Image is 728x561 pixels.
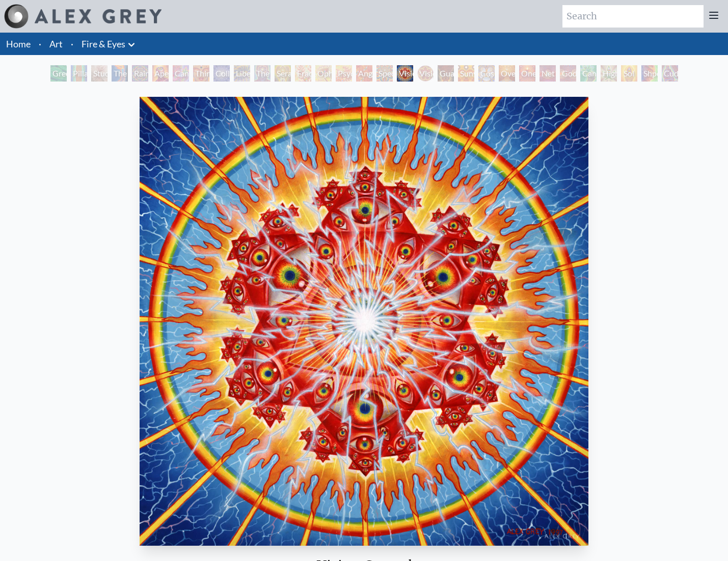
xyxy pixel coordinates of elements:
[560,65,576,82] div: Godself
[49,37,63,51] a: Art
[173,65,189,82] div: Cannabis Sutra
[295,65,311,82] div: Fractal Eyes
[152,65,169,82] div: Aperture
[499,65,515,82] div: Oversoul
[315,65,332,82] div: Ophanic Eyelash
[35,33,45,55] li: ·
[82,37,125,51] a: Fire & Eyes
[112,65,128,82] div: The Torch
[519,65,535,82] div: One
[213,65,230,82] div: Collective Vision
[438,65,454,82] div: Guardian of Infinite Vision
[193,65,209,82] div: Third Eye Tears of Joy
[140,97,588,546] img: Vision-Crystal-1997-Alex-Grey-watermarked.jpg
[540,65,556,82] div: Net of Being
[478,65,495,82] div: Cosmic Elf
[662,65,678,82] div: Cuddle
[6,38,31,49] a: Home
[621,65,637,82] div: Sol Invictus
[67,33,77,55] li: ·
[132,65,148,82] div: Rainbow Eye Ripple
[356,65,372,82] div: Angel Skin
[275,65,291,82] div: Seraphic Transport Docking on the Third Eye
[562,5,704,28] input: Search
[71,65,87,82] div: Pillar of Awareness
[397,65,413,82] div: Vision Crystal
[254,65,271,82] div: The Seer
[417,65,434,82] div: Vision Crystal Tondo
[376,65,393,82] div: Spectral Lotus
[336,65,352,82] div: Psychomicrograph of a Fractal Paisley Cherub Feather Tip
[458,65,474,82] div: Sunyata
[50,65,67,82] div: Green Hand
[601,65,617,82] div: Higher Vision
[641,65,658,82] div: Shpongled
[91,65,107,82] div: Study for the Great Turn
[234,65,250,82] div: Liberation Through Seeing
[580,65,597,82] div: Cannafist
